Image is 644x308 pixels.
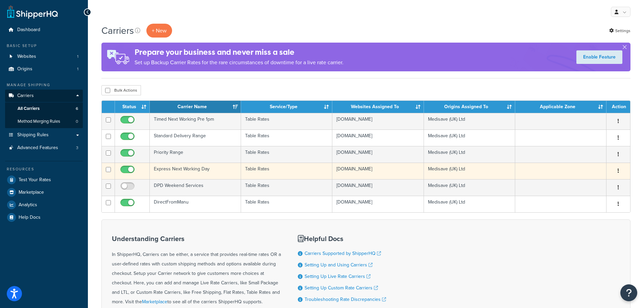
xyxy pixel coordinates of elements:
a: Dashboard [5,24,83,36]
th: Status: activate to sort column ascending [115,101,150,113]
a: Setting Up Live Rate Carriers [305,273,371,280]
li: Websites [5,50,83,63]
a: Test Your Rates [5,174,83,186]
span: All Carriers [18,106,40,112]
td: [DOMAIN_NAME] [332,113,424,129]
div: Resources [5,166,83,172]
span: Advanced Features [17,145,58,151]
h4: Prepare your business and never miss a sale [135,47,343,58]
span: Help Docs [19,215,41,220]
th: Action [606,101,630,113]
a: Marketplace [142,298,167,305]
a: Help Docs [5,211,83,223]
li: Advanced Features [5,142,83,154]
td: Medisave (UK) Ltd [424,163,515,179]
li: Carriers [5,90,83,128]
td: Table Rates [241,129,332,146]
td: Table Rates [241,113,332,129]
a: Websites 1 [5,50,83,63]
td: Table Rates [241,196,332,212]
li: Method Merging Rules [5,115,83,128]
span: Analytics [19,202,37,208]
div: In ShipperHQ, Carriers can be either, a service that provides real-time rates OR a user-defined r... [112,235,281,307]
td: Medisave (UK) Ltd [424,129,515,146]
a: Method Merging Rules 0 [5,115,83,128]
td: Timed Next Working Pre 1pm [150,113,241,129]
span: Websites [17,54,36,60]
span: 0 [76,119,78,124]
a: Origins 1 [5,63,83,75]
button: Open Resource Center [620,284,637,301]
p: Set up Backup Carrier Rates for the rare circumstances of downtime for a live rate carrier. [135,58,343,67]
a: Analytics [5,199,83,211]
td: [DOMAIN_NAME] [332,129,424,146]
span: Shipping Rules [17,132,49,138]
th: Origins Assigned To: activate to sort column ascending [424,101,515,113]
div: Basic Setup [5,43,83,49]
th: Applicable Zone: activate to sort column ascending [515,101,606,113]
span: 6 [76,106,78,112]
span: 1 [77,66,78,72]
button: Bulk Actions [101,85,141,95]
th: Service/Type: activate to sort column ascending [241,101,332,113]
td: [DOMAIN_NAME] [332,163,424,179]
td: Medisave (UK) Ltd [424,179,515,196]
div: Manage Shipping [5,82,83,88]
h1: Carriers [101,24,134,37]
a: Enable Feature [576,50,622,64]
th: Websites Assigned To: activate to sort column ascending [332,101,424,113]
a: Setting Up Custom Rate Carriers [305,284,378,291]
li: All Carriers [5,102,83,115]
img: ad-rules-rateshop-fe6ec290ccb7230408bd80ed9643f0289d75e0ffd9eb532fc0e269fcd187b520.png [101,43,135,71]
li: Origins [5,63,83,75]
span: 1 [77,54,78,60]
td: Express Next Working Day [150,163,241,179]
td: [DOMAIN_NAME] [332,179,424,196]
td: Medisave (UK) Ltd [424,146,515,163]
td: DPD Weekend Services [150,179,241,196]
span: Origins [17,66,32,72]
a: Troubleshooting Rate Discrepancies [305,296,386,303]
td: Standard Delivery Range [150,129,241,146]
td: Priority Range [150,146,241,163]
span: Dashboard [17,27,40,33]
a: Carriers [5,90,83,102]
td: Table Rates [241,146,332,163]
td: [DOMAIN_NAME] [332,146,424,163]
a: Carriers Supported by ShipperHQ [305,250,381,257]
a: Marketplace [5,186,83,198]
td: Medisave (UK) Ltd [424,113,515,129]
a: ShipperHQ Home [7,5,58,19]
td: [DOMAIN_NAME] [332,196,424,212]
th: Carrier Name: activate to sort column ascending [150,101,241,113]
a: All Carriers 6 [5,102,83,115]
td: Table Rates [241,163,332,179]
span: 3 [76,145,78,151]
td: DirectFromManu [150,196,241,212]
button: + New [146,24,172,38]
span: Carriers [17,93,34,99]
td: Medisave (UK) Ltd [424,196,515,212]
a: Setting Up and Using Carriers [305,261,373,268]
td: Table Rates [241,179,332,196]
span: Method Merging Rules [18,119,60,124]
a: Shipping Rules [5,129,83,141]
a: Settings [609,26,630,35]
span: Test Your Rates [19,177,51,183]
span: Marketplace [19,190,44,195]
h3: Understanding Carriers [112,235,281,242]
a: Advanced Features 3 [5,142,83,154]
h3: Helpful Docs [298,235,386,242]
